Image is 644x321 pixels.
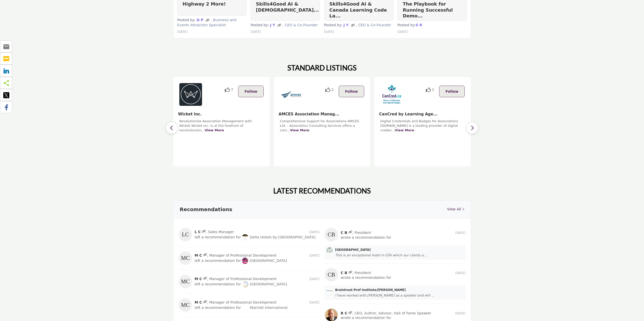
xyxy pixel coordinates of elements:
[242,281,248,287] img: Niagara Falls Convention Centre
[207,300,277,305] span: , Manager of Professional Development
[341,231,347,235] a: C B
[447,207,464,212] a: View All
[309,301,319,304] span: [DATE]
[231,87,233,92] span: 7
[309,230,319,234] span: [DATE]
[242,235,315,239] a: Delta Hotels by [GEOGRAPHIC_DATA]
[183,1,226,7] a: Highway 2 More!
[287,64,357,72] h2: STANDARD LISTINGS
[195,306,241,310] span: left a recommendation for
[279,112,339,116] a: AMCES Association Manag...
[342,23,350,27] a: J Y
[356,23,391,27] span: , CEO & Co-Founder
[290,128,309,132] a: View More
[206,230,234,234] span: , Sales Manager
[341,276,391,280] span: wrote a recommendation for
[195,253,202,257] a: M C
[177,18,247,28] p: Posted by:
[398,23,467,28] p: Posted by:
[341,271,347,275] a: C B
[195,277,202,281] a: M C
[242,305,248,311] img: Marriott International
[335,253,464,258] div: This is an exceptional hotel in GTA which our clients a...
[324,23,393,28] p: Posted by:
[283,23,318,27] span: , CEO & Co-Founder
[343,23,349,27] strong: J Y
[341,235,391,239] span: wrote a recommendation for
[455,312,466,315] span: [DATE]
[335,248,464,252] a: [GEOGRAPHIC_DATA]
[324,30,334,34] span: [DATE]
[238,86,264,97] button: Follow
[335,288,464,292] a: Braintrust Prof Institute/[PERSON_NAME]
[195,230,201,234] a: L C
[339,86,364,97] button: Follow
[269,23,276,27] a: J Y
[439,86,465,97] button: Follow
[352,311,431,316] span: , CEO, Author, Advisor, Hall of Fame Speaker
[251,30,261,34] span: [DATE]
[395,128,414,132] a: View More
[309,277,319,281] span: [DATE]
[251,23,320,28] p: Posted by:
[256,1,319,12] a: Skills4Good AI & [DEMOGRAPHIC_DATA]...
[352,270,371,275] span: , President
[352,230,371,235] span: , President
[380,83,403,106] img: CanCred by Learning Age...
[178,112,202,116] a: Wicket Inc.
[242,258,248,264] img: Halifax Convention Centre
[273,187,371,195] h2: LATEST RECOMMENDATIONS
[325,268,338,282] img: C B
[179,275,192,288] img: M C
[280,119,364,161] div: Comprehensive Support for Associations AMCES Ltd. - Association Consulting Services offers a com...
[455,271,466,275] span: [DATE]
[179,228,192,241] img: L C
[280,83,303,106] img: AMCES Association Manag...
[432,87,434,92] span: 1
[325,228,338,241] img: C B
[270,23,275,27] strong: J Y
[207,253,277,258] span: , Manager of Professional Development
[445,89,458,93] span: Follow
[380,119,465,161] div: Digital Credentials and Badges for Associations [DOMAIN_NAME] is a leading provider of digital cr...
[242,259,287,263] a: [GEOGRAPHIC_DATA]
[179,83,202,106] img: Wicket Inc.
[327,288,333,294] img: Braintrust Prof Institute/Randall Craig
[179,119,264,161] div: Revolutionize Association Management with Wicket Wicket Inc. is at the forefront of revolutionizi...
[331,87,334,92] span: 2
[195,300,202,304] a: M C
[341,311,347,315] a: R C
[309,254,319,257] span: [DATE]
[398,30,408,34] span: [DATE]
[180,206,232,213] h3: Recommendations
[195,18,205,22] a: D P
[207,277,277,281] span: , Manager of Professional Development
[177,30,188,34] span: [DATE]
[242,282,287,286] a: [GEOGRAPHIC_DATA]
[244,89,257,93] span: Follow
[403,1,453,18] a: The Playbook for Running Successful Demo...
[179,251,192,265] img: M C
[329,1,387,18] a: Skills4Good AI & Canada Learning Code La...
[205,128,224,132] a: View More
[341,316,391,320] span: wrote a recommendation for
[379,112,437,116] a: CanCred by Learning Age...
[179,298,192,312] img: M C
[195,235,241,239] span: left a recommendation for
[242,234,248,240] img: Delta Hotels by Marriott Toronto Airport & Conference Centre
[327,248,333,254] img: Hotel X Toronto
[177,18,237,27] span: , Business and Events Attraction Specialist
[345,89,358,93] span: Follow
[335,293,464,298] div: I have worked with [PERSON_NAME] as a speaker and will ...
[416,23,422,27] strong: S R
[195,259,241,263] span: left a recommendation for
[195,282,241,286] span: left a recommendation for
[455,231,466,235] span: [DATE]
[242,306,287,310] a: Marriott International
[197,18,204,22] strong: D P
